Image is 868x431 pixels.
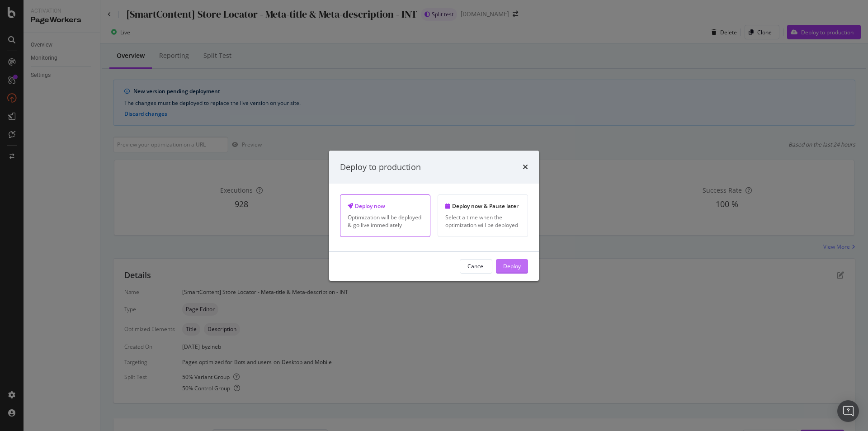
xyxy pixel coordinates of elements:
div: Deploy [503,262,521,270]
div: Cancel [467,262,485,270]
div: Open Intercom Messenger [837,400,859,422]
div: Deploy now [348,202,423,210]
div: modal [329,150,539,280]
div: Optimization will be deployed & go live immediately [348,213,423,229]
button: Cancel [460,259,492,274]
div: Deploy to production [340,161,421,173]
button: Deploy [496,259,528,274]
div: Deploy now & Pause later [445,202,520,210]
div: Select a time when the optimization will be deployed [445,213,520,229]
div: times [523,161,528,173]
